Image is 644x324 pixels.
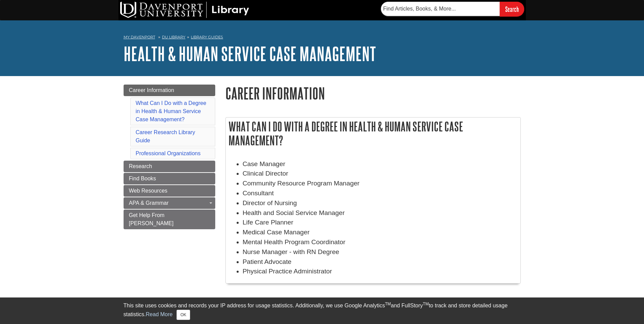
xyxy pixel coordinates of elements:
span: Get Help From [PERSON_NAME] [129,212,174,226]
div: Guide Page Menu [124,85,215,229]
li: Consultant [243,188,517,198]
span: Find Books [129,176,156,181]
img: DU Library [120,2,249,18]
li: Case Manager [243,159,517,169]
a: Find Books [124,173,215,184]
a: Read More [146,311,172,317]
a: APA & Grammar [124,197,215,209]
li: Clinical Director [243,169,517,179]
button: Close [177,310,190,320]
a: My Davenport [124,34,155,40]
a: What Can I Do with a Degree in Health & Human Service Case Management? [136,100,206,122]
div: This site uses cookies and records your IP address for usage statistics. Additionally, we use Goo... [124,302,521,320]
a: Career Information [124,85,215,96]
nav: breadcrumb [124,33,521,43]
li: Physical Practice Administrator [243,267,517,276]
li: Nurse Manager - with RN Degree [243,247,517,257]
a: Library Guides [191,35,223,39]
li: Patient Advocate [243,257,517,267]
li: Medical Case Manager [243,228,517,237]
span: Career Information [129,87,174,93]
a: Research [124,161,215,172]
h2: What Can I Do with a Degree in Health & Human Service Case Management? [226,118,520,149]
sup: TM [385,302,391,306]
form: Searches DU Library's articles, books, and more [381,2,524,16]
span: Web Resources [129,188,168,194]
li: Life Care Planner [243,218,517,228]
a: Get Help From [PERSON_NAME] [124,210,215,229]
li: Director of Nursing [243,198,517,208]
a: Health & Human Service Case Management [124,43,376,64]
li: Health and Social Service Manager [243,208,517,218]
sup: TM [423,302,429,306]
a: Professional Organizations [136,150,201,156]
h1: Career Information [225,85,521,102]
input: Search [500,2,524,16]
a: Career Research Library Guide [136,129,195,143]
span: APA & Grammar [129,200,169,206]
li: Mental Health Program Coordinator [243,237,517,247]
a: Web Resources [124,185,215,197]
span: Research [129,163,152,169]
a: DU Library [162,35,185,39]
li: Community Resource Program Manager [243,179,517,188]
input: Find Articles, Books, & More... [381,2,500,16]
